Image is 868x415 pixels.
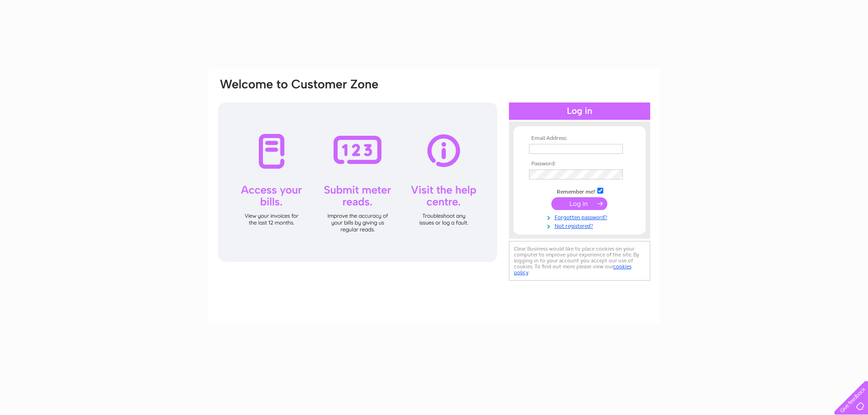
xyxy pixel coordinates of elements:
div: Clear Business would like to place cookies on your computer to improve your experience of the sit... [509,241,650,281]
a: Forgotten password? [529,212,632,221]
td: Remember me? [527,186,632,195]
th: Email Address: [527,135,632,142]
th: Password: [527,161,632,167]
input: Submit [551,197,607,210]
a: cookies policy [514,263,632,276]
a: Not registered? [529,221,632,230]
